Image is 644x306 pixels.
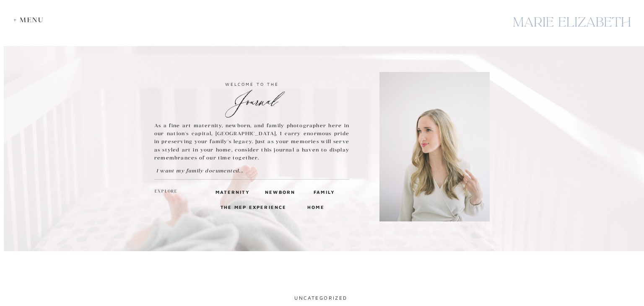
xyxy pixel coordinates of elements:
[154,80,349,88] h3: welcome to the
[13,16,48,24] div: + Menu
[221,203,288,211] a: The MEP Experience
[314,188,334,195] a: Family
[154,90,349,104] h2: Journal
[216,188,244,195] a: maternity
[265,188,293,195] a: Newborn
[294,295,347,301] a: Uncategorized
[155,188,178,195] h2: explore
[307,203,323,211] a: home
[156,167,262,175] a: I want my family documented...
[154,121,349,162] p: As a fine art maternity, newborn, and family photographer here in our nation's capital, [GEOGRAPH...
